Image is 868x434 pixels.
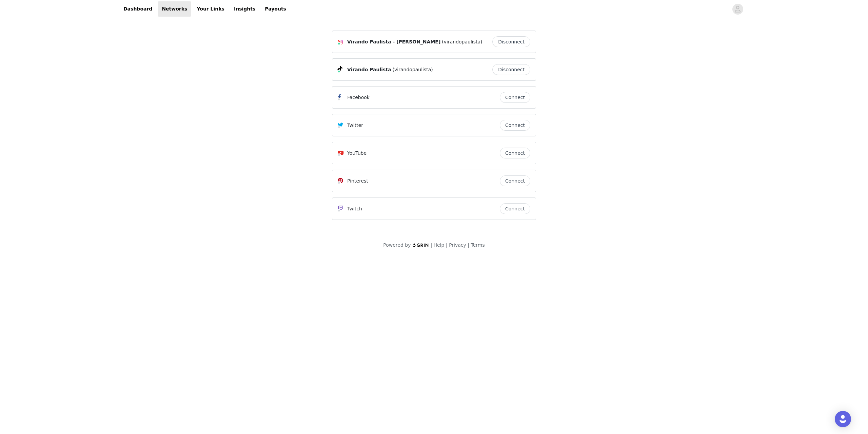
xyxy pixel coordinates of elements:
[230,1,259,17] a: Insights
[393,66,433,73] span: (virandopaulista)
[193,1,229,17] a: Your Links
[347,205,362,212] p: Twitch
[492,36,530,47] button: Disconnect
[383,242,411,248] span: Powered by
[434,242,445,248] a: Help
[347,177,368,185] p: Pinterest
[412,243,429,247] img: logo
[500,148,530,158] button: Connect
[431,242,432,248] span: |
[449,242,466,248] a: Privacy
[500,92,530,103] button: Connect
[500,120,530,131] button: Connect
[338,39,343,45] img: Instagram Icon
[500,175,530,186] button: Connect
[347,94,370,101] p: Facebook
[347,66,391,73] span: Virando Paulista
[500,203,530,214] button: Connect
[347,38,440,45] span: Virando Paulista - [PERSON_NAME]
[347,150,367,157] p: YouTube
[442,38,482,45] span: (virandopaulista)
[468,242,469,248] span: |
[158,1,191,17] a: Networks
[119,1,156,17] a: Dashboard
[734,4,741,15] div: avatar
[261,1,290,17] a: Payouts
[835,411,851,427] div: Open Intercom Messenger
[492,64,530,75] button: Disconnect
[471,242,485,248] a: Terms
[347,122,363,129] p: Twitter
[446,242,448,248] span: |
